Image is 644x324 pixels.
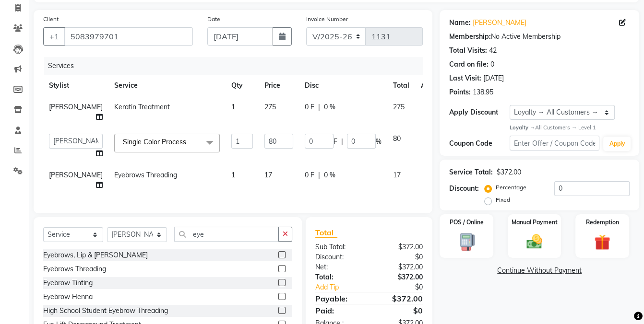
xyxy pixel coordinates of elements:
div: Paid: [308,305,369,316]
div: $0 [369,252,430,262]
label: Fixed [496,196,510,204]
th: Stylist [43,75,108,96]
span: 17 [264,171,272,179]
a: x [186,138,191,146]
th: Action [415,75,447,96]
div: $372.00 [369,262,430,272]
span: 1 [231,171,235,179]
div: Discount: [308,252,369,262]
img: _pos-terminal.svg [453,232,479,252]
div: Net: [308,262,369,272]
label: POS / Online [450,218,484,227]
div: Points: [449,87,471,97]
span: Eyebrows Threading [114,171,177,179]
div: [DATE] [483,73,504,83]
div: 42 [489,46,497,56]
span: [PERSON_NAME] [49,103,103,111]
th: Service [108,75,226,96]
div: $372.00 [497,167,521,177]
div: No Active Membership [449,32,630,42]
div: Card on file: [449,59,489,69]
div: High School Student Eyebrow Threading [43,306,168,316]
a: Add Tip [308,282,379,292]
div: 0 [490,59,494,69]
div: Services [44,57,430,75]
span: 0 F [305,102,314,112]
div: Last Visit: [449,73,481,83]
span: 17 [393,171,401,179]
label: Redemption [585,218,619,227]
img: _cash.svg [522,232,548,251]
a: Continue Without Payment [441,266,637,276]
span: 1 [231,103,235,111]
img: _gift.svg [589,232,615,252]
span: 275 [393,103,405,111]
div: Eyebrow Tinting [43,278,93,288]
div: $372.00 [369,293,430,304]
input: Search or Scan [174,227,279,242]
button: +1 [43,27,65,46]
span: 275 [264,103,276,111]
div: Service Total: [449,167,493,177]
span: 0 % [324,102,335,112]
th: Qty [226,75,259,96]
span: Single Color Process [123,138,186,146]
div: Apply Discount [449,107,509,117]
input: Search by Name/Mobile/Email/Code [64,27,193,46]
div: $372.00 [369,242,430,252]
label: Date [207,15,220,23]
span: | [341,137,343,147]
th: Disc [299,75,387,96]
div: Name: [449,18,471,28]
label: Invoice Number [306,15,348,23]
th: Price [259,75,299,96]
span: 0 % [324,170,335,180]
div: Eyebrow Henna [43,292,93,302]
div: Eyebrows Threading [43,264,106,274]
div: $0 [369,305,430,316]
span: | [318,102,320,112]
span: Keratin Treatment [114,103,170,111]
span: 80 [393,134,401,143]
span: F [334,137,337,147]
div: $372.00 [369,272,430,282]
strong: Loyalty → [510,124,535,131]
button: Apply [603,137,631,151]
a: [PERSON_NAME] [473,18,526,28]
div: Coupon Code [449,139,509,149]
label: Client [43,15,59,23]
input: Enter Offer / Coupon Code [510,136,600,150]
div: Membership: [449,32,491,42]
label: Percentage [496,183,526,192]
span: [PERSON_NAME] [49,171,103,179]
div: Total Visits: [449,46,487,56]
span: | [318,170,320,180]
div: All Customers → Level 1 [510,124,630,132]
span: % [376,137,382,147]
div: Sub Total: [308,242,369,252]
span: 0 F [305,170,314,180]
div: $0 [379,282,430,292]
div: Total: [308,272,369,282]
div: 138.95 [473,87,493,97]
th: Total [387,75,415,96]
div: Payable: [308,293,369,304]
span: Total [315,228,337,238]
div: Discount: [449,184,479,194]
div: Eyebrows, Lip & [PERSON_NAME] [43,250,148,260]
label: Manual Payment [511,218,557,227]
